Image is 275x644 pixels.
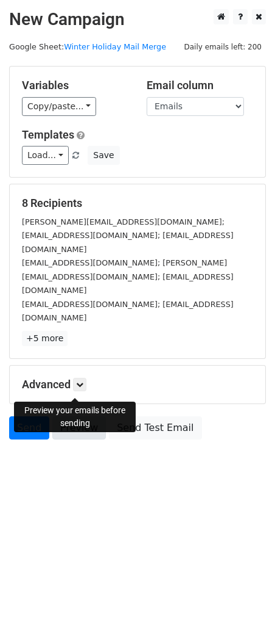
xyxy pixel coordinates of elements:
a: Send [9,416,49,440]
a: Winter Holiday Mail Merge [64,42,166,51]
a: +5 more [22,331,68,346]
a: Send Test Email [109,416,201,440]
a: Templates [22,128,74,141]
h5: 8 Recipients [22,197,253,210]
small: [PERSON_NAME][EMAIL_ADDRESS][DOMAIN_NAME]; [EMAIL_ADDRESS][DOMAIN_NAME]; [EMAIL_ADDRESS][DOMAIN_N... [22,217,234,254]
h5: Email column [147,79,253,92]
a: Daily emails left: 200 [179,42,266,51]
h2: New Campaign [9,9,266,30]
button: Save [88,146,119,165]
span: Daily emails left: 200 [179,40,266,54]
small: Google Sheet: [9,42,166,51]
a: Load... [22,146,69,165]
small: [EMAIL_ADDRESS][DOMAIN_NAME]; [PERSON_NAME][EMAIL_ADDRESS][DOMAIN_NAME]; [EMAIL_ADDRESS][DOMAIN_N... [22,258,234,295]
h5: Variables [22,79,128,92]
small: [EMAIL_ADDRESS][DOMAIN_NAME]; [EMAIL_ADDRESS][DOMAIN_NAME] [22,300,234,323]
h5: Advanced [22,378,253,391]
iframe: Chat Widget [214,585,275,644]
a: Copy/paste... [22,97,96,116]
div: Preview your emails before sending [14,402,136,432]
